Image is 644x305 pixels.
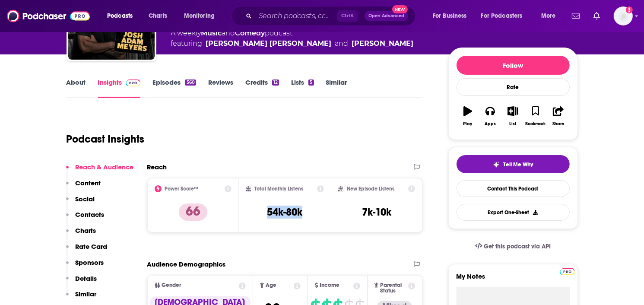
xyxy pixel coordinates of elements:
p: Sponsors [76,258,104,267]
span: Parental Status [380,283,407,294]
a: Show notifications dropdown [590,9,603,23]
a: Pro website [560,267,575,275]
button: Social [66,195,95,211]
a: Charts [143,9,172,23]
p: Social [76,195,95,203]
p: Reach & Audience [76,163,134,171]
a: Lists5 [291,78,314,98]
div: 560 [185,79,196,86]
a: Similar [326,78,347,98]
a: InsightsPodchaser Pro [98,78,141,98]
span: Age [266,283,276,288]
div: 5 [308,79,314,86]
div: [PERSON_NAME] [352,38,414,49]
button: Rate Card [66,242,108,258]
h3: 7k-10k [362,206,391,219]
h2: Audience Demographics [147,260,226,268]
div: Search podcasts, credits, & more... [240,6,424,26]
a: Credits12 [245,78,279,98]
button: tell me why sparkleTell Me Why [457,155,570,173]
button: Open AdvancedNew [365,11,408,21]
span: New [392,5,408,13]
div: 12 [272,79,279,86]
h2: Total Monthly Listens [254,186,303,192]
button: Share [547,101,569,132]
button: Follow [457,56,570,75]
button: Apps [479,101,501,132]
button: Reach & Audience [66,163,134,179]
a: Episodes560 [152,78,196,98]
p: Similar [76,290,97,298]
a: Reviews [208,78,233,98]
img: User Profile [614,6,633,25]
div: Bookmark [525,121,546,127]
span: and [335,38,349,49]
span: Tell Me Why [503,161,533,168]
div: Rate [457,78,570,96]
button: Export One-Sheet [457,204,570,221]
p: Charts [76,226,96,235]
button: open menu [427,9,478,23]
a: Show notifications dropdown [568,9,583,23]
img: tell me why sparkle [493,161,500,168]
a: Get this podcast via API [468,236,558,257]
label: My Notes [457,272,570,287]
button: open menu [535,9,567,23]
a: Josh Adam Meyers [206,38,332,49]
span: More [541,10,556,22]
button: Play [457,101,479,132]
button: Details [66,274,97,290]
span: featuring [171,38,414,49]
button: Content [66,179,101,195]
p: Rate Card [76,242,108,251]
div: Share [552,121,564,127]
span: Income [320,283,340,288]
input: Search podcasts, credits, & more... [255,9,337,23]
button: Bookmark [524,101,547,132]
span: Get this podcast via API [484,243,551,250]
span: Open Advanced [368,14,404,18]
p: 66 [179,203,207,221]
a: Contact This Podcast [457,180,570,197]
span: Charts [149,10,167,22]
h2: Reach [147,163,167,171]
button: Sponsors [66,258,104,274]
button: Charts [66,226,96,242]
span: and [222,29,235,37]
svg: Add a profile image [626,6,633,13]
button: Show profile menu [614,6,633,25]
button: open menu [101,9,144,23]
p: Details [76,274,97,283]
p: Contacts [76,210,105,219]
button: List [501,101,524,132]
span: Podcasts [107,10,133,22]
h1: Podcast Insights [67,133,145,146]
button: Contacts [66,210,105,226]
h2: New Episode Listens [347,186,394,192]
span: Gender [162,283,181,288]
img: Podchaser - Follow, Share and Rate Podcasts [7,8,90,24]
a: Music [201,29,222,37]
span: For Podcasters [481,10,523,22]
span: Logged in as TaraKennedy [614,6,633,25]
p: Content [76,179,101,187]
div: Play [463,121,472,127]
div: A weekly podcast [171,28,414,49]
span: For Business [433,10,467,22]
h2: Power Score™ [165,186,199,192]
span: Monitoring [184,10,215,22]
button: open menu [178,9,226,23]
h3: 54k-80k [267,206,302,219]
div: List [510,121,517,127]
img: Podchaser Pro [560,268,575,275]
a: Comedy [235,29,265,37]
button: open menu [476,9,535,23]
img: Podchaser Pro [126,79,141,86]
div: Apps [485,121,496,127]
a: About [67,78,86,98]
span: Ctrl K [337,10,358,22]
